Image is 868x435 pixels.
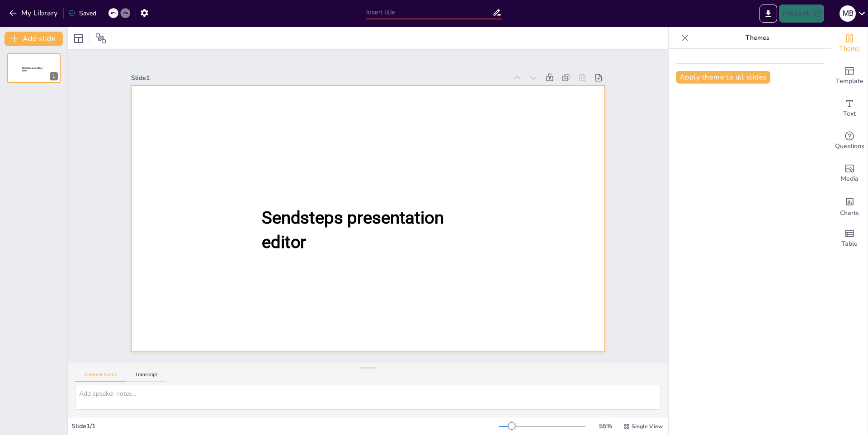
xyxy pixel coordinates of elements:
div: 1 [7,53,61,83]
div: 55 % [594,422,616,430]
div: Add a table [831,222,868,255]
div: M B [840,5,856,22]
span: Single View [632,423,663,430]
div: Add charts and graphs [831,190,868,222]
button: My Library [7,6,61,20]
div: Saved [68,9,96,18]
span: Questions [835,141,864,151]
button: Speaker Notes [75,372,126,382]
button: Add slide [5,32,63,46]
div: Add ready made slides [831,60,868,92]
span: Theme [839,44,860,54]
div: Change the overall theme [831,27,868,60]
span: Sendsteps presentation editor [22,67,42,72]
p: Themes [692,27,822,49]
div: 1 [50,72,58,80]
button: Present [779,5,824,23]
div: Layout [71,31,86,46]
div: Slide 1 / 1 [71,422,499,430]
button: Apply theme to all slides [676,71,770,84]
button: M B [840,5,856,23]
div: Get real-time input from your audience [831,125,868,157]
span: Table [841,239,858,249]
input: Insert title [366,6,492,19]
span: Position [95,33,106,44]
button: Export to PowerPoint [759,5,777,23]
span: Media [841,174,859,184]
div: Add text boxes [831,92,868,125]
div: Add images, graphics, shapes or video [831,157,868,190]
span: Text [843,109,856,119]
div: Slide 1 [131,74,507,82]
button: Transcript [126,372,166,382]
span: Sendsteps presentation editor [262,208,444,252]
span: Template [836,76,863,86]
span: Charts [840,208,859,218]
